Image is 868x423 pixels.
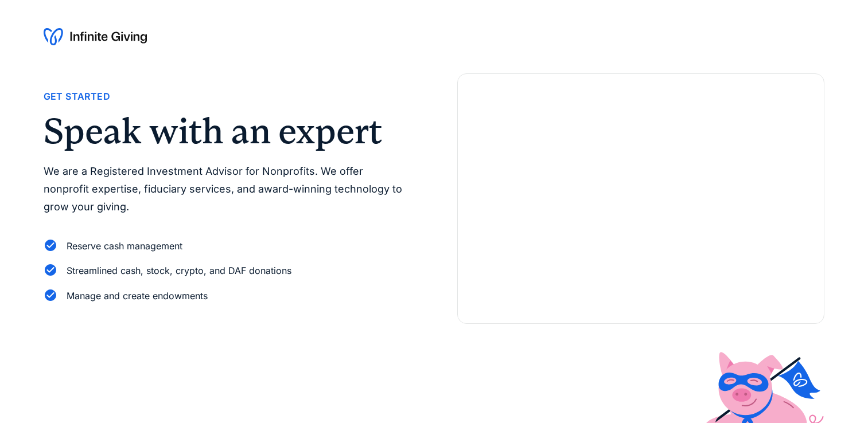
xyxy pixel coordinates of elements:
[44,113,411,149] h2: Speak with an expert
[476,111,806,305] iframe: Form 0
[44,163,411,216] p: We are a Registered Investment Advisor for Nonprofits. We offer nonprofit expertise, fiduciary se...
[67,263,291,279] div: Streamlined cash, stock, crypto, and DAF donations
[67,238,182,254] div: Reserve cash management
[44,89,110,104] div: Get Started
[67,288,208,304] div: Manage and create endowments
